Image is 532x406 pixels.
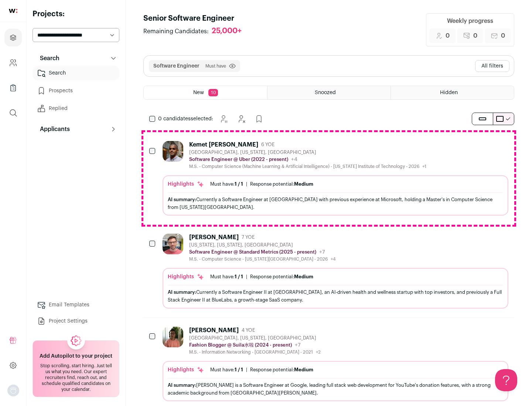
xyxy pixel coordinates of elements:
[40,352,112,360] h2: Add Autopilot to your project
[158,115,213,123] span: selected:
[168,383,196,388] span: AI summary:
[242,234,255,240] span: 7 YOE
[252,111,266,126] button: Add to Prospects
[315,90,336,95] span: Snoozed
[475,60,509,72] button: All filters
[4,29,22,47] a: Projects
[316,350,321,354] span: +2
[473,31,477,40] span: 0
[168,197,196,202] span: AI summary:
[261,142,274,148] span: 6 YOE
[163,141,183,162] img: 1d26598260d5d9f7a69202d59cf331847448e6cffe37083edaed4f8fc8795bfe
[4,79,22,97] a: Company Lists
[7,385,19,396] button: Open dropdown
[250,181,313,187] div: Response potential:
[295,343,301,348] span: +7
[4,54,22,72] a: Company and ATS Settings
[189,327,239,334] div: [PERSON_NAME]
[216,111,231,126] button: Snooze
[33,340,119,397] a: Add Autopilot to your project Stop scrolling, start hiring. Just tell us what you need. Our exper...
[250,274,313,280] div: Response potential:
[143,27,209,36] span: Remaining Candidates:
[158,116,191,121] span: 0 candidates
[163,327,508,401] a: [PERSON_NAME] 4 YOE [GEOGRAPHIC_DATA], [US_STATE], [GEOGRAPHIC_DATA] Fashion Blogger @ Suila水啦 (2...
[163,234,183,254] img: 0fb184815f518ed3bcaf4f46c87e3bafcb34ea1ec747045ab451f3ffb05d485a
[267,86,391,99] a: Snoozed
[210,367,313,373] ul: |
[163,327,183,347] img: 322c244f3187aa81024ea13e08450523775794405435f85740c15dbe0cd0baab.jpg
[189,164,426,169] div: M.S. - Computer Science (Machine Learning & Artificial Intelligence) - [US_STATE] Institute of Te...
[294,182,313,186] span: Medium
[33,83,119,98] a: Prospects
[189,156,288,162] p: Software Engineer @ Uber (2022 - present)
[189,335,321,341] div: [GEOGRAPHIC_DATA], [US_STATE], [GEOGRAPHIC_DATA]
[331,257,336,261] span: +4
[208,89,218,96] span: 10
[291,157,297,162] span: +4
[234,111,249,126] button: Hide
[440,90,458,95] span: Hidden
[210,181,313,187] ul: |
[33,314,119,328] a: Project Settings
[294,367,313,372] span: Medium
[210,274,243,280] div: Must have:
[35,125,70,134] p: Applicants
[319,250,325,255] span: +7
[189,141,258,148] div: Kemet [PERSON_NAME]
[501,31,505,40] span: 0
[235,274,243,279] span: 1 / 1
[168,288,503,304] div: Currently a Software Engineer II at [GEOGRAPHIC_DATA], an AI-driven health and wellness startup w...
[143,13,249,24] h1: Senior Software Engineer
[422,164,426,169] span: +1
[210,181,243,187] div: Must have:
[7,385,19,396] img: nopic.png
[33,101,119,116] a: Replied
[235,182,243,186] span: 1 / 1
[210,274,313,280] ul: |
[235,367,243,372] span: 1 / 1
[189,342,292,348] p: Fashion Blogger @ Suila水啦 (2024 - present)
[447,17,493,25] div: Weekly progress
[189,349,321,355] div: M.S. - Information Networking - [GEOGRAPHIC_DATA] - 2021
[37,363,115,392] div: Stop scrolling, start hiring. Just tell us what you need. Our expert recruiters find, reach out, ...
[205,63,226,69] span: Must have
[189,249,316,255] p: Software Engineer @ Standard Metrics (2025 - present)
[391,86,514,99] a: Hidden
[193,90,204,95] span: New
[33,297,119,312] a: Email Templates
[294,274,313,279] span: Medium
[495,369,517,391] iframe: Help Scout Beacon - Open
[163,141,508,216] a: Kemet [PERSON_NAME] 6 YOE [GEOGRAPHIC_DATA], [US_STATE], [GEOGRAPHIC_DATA] Software Engineer @ Ub...
[163,234,508,308] a: [PERSON_NAME] 7 YOE [US_STATE], [US_STATE], [GEOGRAPHIC_DATA] Software Engineer @ Standard Metric...
[242,327,255,333] span: 4 YOE
[446,31,450,40] span: 0
[33,9,119,19] h2: Projects:
[153,62,199,70] button: Software Engineer
[35,54,59,63] p: Search
[189,242,336,248] div: [US_STATE], [US_STATE], [GEOGRAPHIC_DATA]
[168,196,503,211] div: Currently a Software Engineer at [GEOGRAPHIC_DATA] with previous experience at Microsoft, holding...
[250,367,313,373] div: Response potential:
[168,180,204,188] div: Highlights
[168,273,204,281] div: Highlights
[168,366,204,374] div: Highlights
[210,367,243,373] div: Must have:
[33,122,119,137] button: Applicants
[168,290,196,295] span: AI summary:
[9,9,17,13] img: wellfound-shorthand-0d5821cbd27db2630d0214b213865d53afaa358527fdda9d0ea32b1df1b89c2c.svg
[33,66,119,80] a: Search
[189,149,426,155] div: [GEOGRAPHIC_DATA], [US_STATE], [GEOGRAPHIC_DATA]
[189,234,239,241] div: [PERSON_NAME]
[189,256,336,262] div: M.S. - Computer Science - [US_STATE][GEOGRAPHIC_DATA] - 2026
[168,381,503,397] div: [PERSON_NAME] is a Software Engineer at Google, leading full stack web development for YouTube's ...
[212,27,242,36] div: 25,000+
[33,51,119,66] button: Search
